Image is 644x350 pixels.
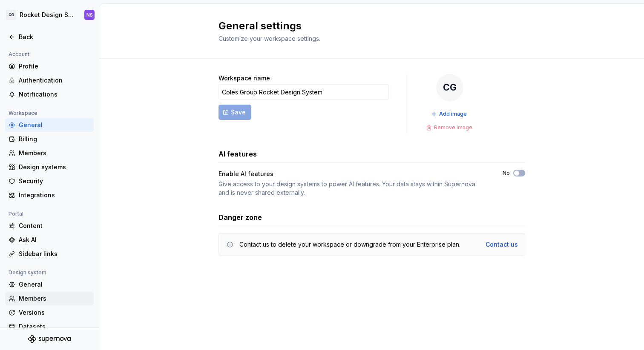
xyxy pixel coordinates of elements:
a: Authentication [5,74,94,87]
a: Design systems [5,160,94,174]
div: Authentication [19,76,90,85]
a: Versions [5,306,94,319]
a: Billing [5,132,94,146]
div: Profile [19,62,90,71]
div: Account [5,49,33,60]
a: Security [5,174,94,188]
h3: Danger zone [218,212,262,222]
a: General [5,278,94,291]
a: Datasets [5,320,94,333]
h2: General settings [218,19,515,33]
a: Back [5,30,94,44]
span: Add image [439,111,467,117]
div: Workspace [5,108,41,118]
a: Notifications [5,88,94,101]
a: Integrations [5,188,94,202]
a: Profile [5,60,94,73]
button: CGRocket Design SystemNS [2,6,97,24]
div: Back [19,33,90,41]
a: Content [5,219,94,233]
div: Design system [5,267,50,278]
span: Customize your workspace settings. [218,35,320,42]
div: Design systems [19,163,90,171]
a: Sidebar links [5,247,94,261]
div: Ask AI [19,236,90,244]
div: Members [19,149,90,157]
div: Content [19,222,90,230]
div: NS [86,11,93,18]
div: Billing [19,135,90,143]
label: No [503,170,510,176]
a: Ask AI [5,233,94,247]
div: Enable AI features [218,170,273,178]
div: Integrations [19,191,90,199]
div: Portal [5,209,27,219]
div: Members [19,294,90,303]
div: General [19,121,90,129]
button: Add image [428,108,471,120]
svg: Supernova Logo [28,335,71,343]
div: General [19,280,90,289]
div: Give access to your design systems to power AI features. Your data stays within Supernova and is ... [218,180,487,197]
a: Contact us [486,240,518,249]
h3: AI features [218,149,257,159]
a: Members [5,146,94,160]
div: CG [6,10,16,20]
div: Datasets [19,322,90,331]
div: Versions [19,308,90,317]
div: CG [436,74,463,101]
div: Contact us to delete your workspace or downgrade from your Enterprise plan. [239,240,460,249]
a: General [5,118,94,132]
div: Rocket Design System [20,11,74,19]
label: Workspace name [218,74,270,83]
div: Notifications [19,90,90,99]
a: Members [5,292,94,305]
div: Sidebar links [19,250,90,258]
div: Security [19,177,90,185]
